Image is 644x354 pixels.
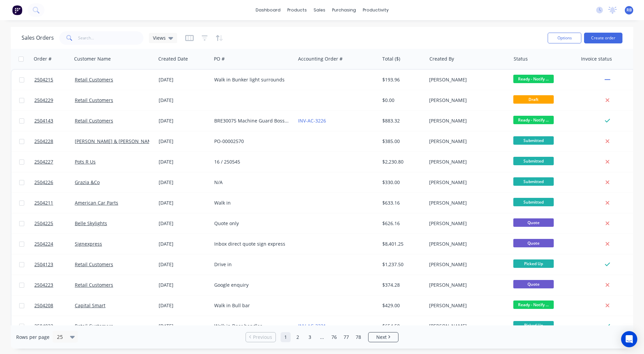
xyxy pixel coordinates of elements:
div: [PERSON_NAME] [429,179,504,186]
a: dashboard [252,5,284,15]
div: Walk in Bull bar [214,302,289,309]
div: [PERSON_NAME] [429,117,504,124]
a: Retail Customers [75,261,113,268]
a: Next page [368,334,398,341]
div: [DATE] [159,138,209,145]
div: purchasing [329,5,359,15]
div: Created Date [158,56,188,62]
a: 2504227 [34,152,75,172]
span: Rows per page [16,334,50,341]
div: [PERSON_NAME] [429,220,504,227]
a: 2504225 [34,213,75,234]
div: PO # [214,56,225,62]
span: 2504228 [34,138,53,145]
span: 2504208 [34,302,53,309]
div: [PERSON_NAME] [429,97,504,104]
span: 2504211 [34,200,53,206]
span: Quote [513,239,554,247]
a: 2504208 [34,295,75,316]
div: Open Intercom Messenger [621,331,637,347]
span: Quote [513,218,554,227]
img: Factory [12,5,22,15]
button: Create order [584,33,622,43]
a: Retail Customers [75,117,113,124]
span: Picked Up [513,321,554,329]
a: 2504211 [34,193,75,213]
span: Picked Up [513,259,554,268]
span: 2504143 [34,117,53,124]
a: INV-AC-3221 [298,323,326,329]
div: Quote only [214,220,289,227]
div: $193.96 [382,76,422,83]
div: [DATE] [159,117,209,124]
a: Pots R Us [75,158,96,165]
div: [PERSON_NAME] [429,323,504,329]
div: $654.50 [382,323,422,329]
span: Draft [513,95,554,104]
div: [DATE] [159,261,209,268]
div: [DATE] [159,200,209,206]
span: Submitted [513,177,554,186]
div: Walk in Bunker light surrounds [214,76,289,83]
a: Retail Customers [75,323,113,329]
a: Grazia &Co [75,179,100,185]
div: [DATE] [159,302,209,309]
a: 2504228 [34,131,75,151]
span: Ready - Notify ... [513,116,554,124]
a: 2504226 [34,172,75,192]
span: 2504123 [34,261,53,268]
a: 2504215 [34,70,75,90]
div: [DATE] [159,76,209,83]
span: Submitted [513,136,554,145]
div: $883.32 [382,117,422,124]
a: Page 77 [341,332,351,342]
span: Quote [513,280,554,288]
div: [DATE] [159,241,209,247]
a: American Car Parts [75,200,118,206]
div: $385.00 [382,138,422,145]
div: $633.16 [382,200,422,206]
div: Created By [429,56,454,62]
a: Page 78 [353,332,363,342]
a: Belle Skylights [75,220,107,226]
span: 2504225 [34,220,53,227]
div: [PERSON_NAME] [429,282,504,288]
div: [PERSON_NAME] [429,302,504,309]
a: Page 3 [305,332,315,342]
div: [DATE] [159,282,209,288]
div: [DATE] [159,158,209,165]
span: 2504022 [34,323,53,329]
span: Ready - Notify ... [513,75,554,83]
div: Order # [34,56,52,62]
span: Submitted [513,157,554,165]
a: INV-AC-3226 [298,117,326,124]
span: 2504223 [34,282,53,288]
div: [PERSON_NAME] [429,158,504,165]
button: Options [548,33,581,43]
div: Walk in [214,200,289,206]
span: 2504224 [34,241,53,247]
a: 2504229 [34,90,75,110]
a: 2504224 [34,234,75,254]
div: products [284,5,310,15]
div: productivity [359,5,392,15]
div: $1,237.50 [382,261,422,268]
span: Ready - Notify ... [513,300,554,309]
a: Previous page [246,334,276,341]
div: Drive in [214,261,289,268]
div: [DATE] [159,323,209,329]
div: Customer Name [74,56,111,62]
a: 2504123 [34,254,75,275]
div: Inbox direct quote sign express [214,241,289,247]
a: Retail Customers [75,97,113,103]
div: Invoice status [581,56,612,62]
ul: Pagination [243,332,401,342]
div: $374.28 [382,282,422,288]
div: Accounting Order # [298,56,343,62]
span: Next [376,334,387,341]
div: [DATE] [159,97,209,104]
div: [PERSON_NAME] [429,138,504,145]
div: sales [310,5,329,15]
div: [PERSON_NAME] [429,241,504,247]
a: Signexpress [75,241,102,247]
